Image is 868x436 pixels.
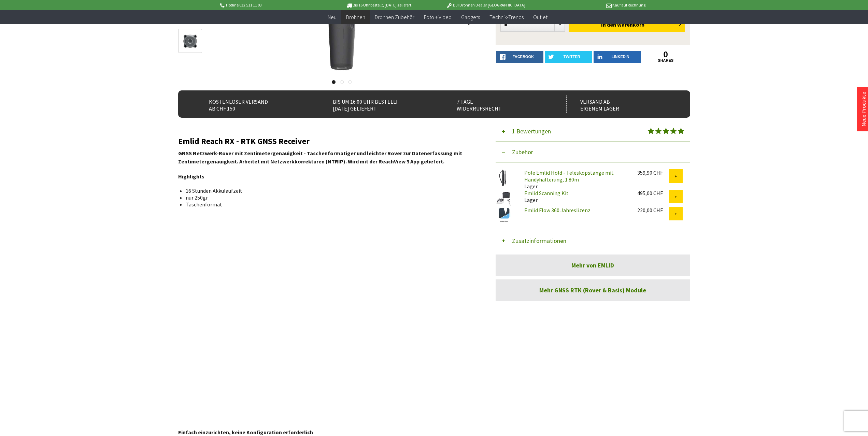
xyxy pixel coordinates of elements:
[496,231,690,251] button: Zusatzinformationen
[617,21,644,28] span: Warenkorb
[424,14,452,20] span: Foto + Video
[533,14,547,20] span: Outlet
[432,1,539,9] p: DJI Drohnen Dealer [GEOGRAPHIC_DATA]
[545,51,592,63] a: twitter
[524,190,569,197] a: Emlid Scanning Kit
[513,55,534,59] span: facebook
[612,55,629,59] span: LinkedIn
[178,137,475,146] h2: Emlid Reach RX - RTK GNSS Receiver
[539,1,645,9] p: Kauf auf Rechnung
[566,96,675,113] div: Versand ab eigenem Lager
[601,21,616,28] span: In den
[564,55,580,59] span: twitter
[195,96,304,113] div: Kostenloser Versand ab CHF 150
[594,51,641,63] a: LinkedIn
[178,173,204,180] strong: Highlights
[496,142,690,162] button: Zubehör
[496,255,690,276] a: Mehr von EMLID
[219,1,326,9] p: Hotline 032 511 11 03
[496,190,513,207] img: Emlid Scanning Kit
[519,190,632,203] div: Lager
[419,10,456,24] a: Foto + Video
[519,169,632,190] div: Lager
[642,58,689,63] a: shares
[178,429,313,436] strong: Einfach einzurichten, keine Konfiguration erforderlich
[456,10,485,24] a: Gadgets
[496,207,513,224] img: Emlid Flow 360 Jahreslizenz
[485,10,528,24] a: Technik-Trends
[860,92,867,127] a: Neue Produkte
[496,51,544,63] a: facebook
[496,279,690,301] a: Mehr GNSS RTK (Rover & Basis) Module
[637,190,669,197] div: 495,00 CHF
[642,51,689,58] a: 0
[323,10,341,24] a: Neu
[370,10,419,24] a: Drohnen Zubehör
[328,14,337,20] span: Neu
[524,207,590,214] a: Emlid Flow 360 Jahreslizenz
[186,194,470,201] li: nur 250gr
[528,10,552,24] a: Outlet
[496,121,690,142] button: 1 Bewertungen
[375,14,414,20] span: Drohnen Zubehör
[637,169,669,176] div: 359,90 CHF
[461,14,480,20] span: Gadgets
[319,96,428,113] div: Bis um 16:00 Uhr bestellt [DATE] geliefert
[186,187,470,194] li: 16 Stunden Akkulaufzeit
[341,10,370,24] a: Drohnen
[326,1,432,9] p: Bis 16 Uhr bestellt, [DATE] geliefert.
[178,150,462,165] strong: GNSS Netzwerk-Rover mit Zentimetergenauigkeit - Taschenformatiger und leichter Rover zur Datenerf...
[637,207,669,214] div: 220,00 CHF
[489,14,524,20] span: Technik-Trends
[443,96,552,113] div: 7 Tage Widerrufsrecht
[496,169,513,186] img: Pole Emlid Hold - Teleskopstange mit Handyhalterung, 1.80m
[524,169,614,183] a: Pole Emlid Hold - Teleskopstange mit Handyhalterung, 1.80m
[569,17,685,32] button: In den Warenkorb
[186,201,470,208] li: Taschenformat
[346,14,365,20] span: Drohnen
